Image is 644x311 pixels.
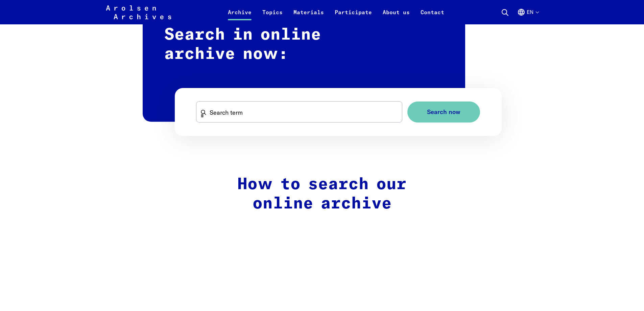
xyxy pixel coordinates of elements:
[377,8,415,24] a: About us
[427,109,460,116] span: Search now
[257,8,288,24] a: Topics
[222,4,450,20] nav: Primary
[288,8,329,24] a: Materials
[415,8,450,24] a: Contact
[407,102,480,123] button: Search now
[222,8,257,24] a: Archive
[329,8,377,24] a: Participate
[517,8,539,24] button: English, language selection
[143,12,465,121] h2: Search in online archive now:
[179,175,465,214] h2: How to search our online archive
